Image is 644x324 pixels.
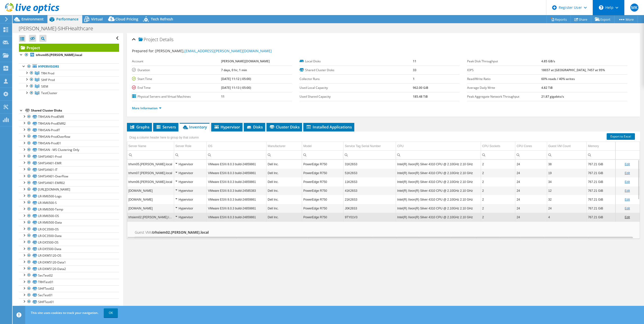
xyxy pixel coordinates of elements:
td: Column Manufacturer, Value Dell Inc. [266,204,302,213]
div: Memory [588,143,599,149]
td: Column CPU Cores, Value 24 [515,160,547,169]
span: MK [630,4,638,12]
td: Model Column [302,142,343,151]
td: Column Model, Value PowerEdge R750 [302,177,343,186]
a: LR-DXW5120-OS [19,252,119,259]
a: Edit [625,163,630,166]
a: Export [591,15,614,23]
td: CPU Sockets Column [481,142,515,151]
td: Column Model, Value PowerEdge R750 [302,195,343,204]
td: Column CPU Sockets, Value 2 [481,204,515,213]
td: Column Manufacturer, Value Dell Inc. [266,169,302,177]
a: Export to Excel [607,133,635,140]
a: Reports [547,15,571,23]
a: LR-DXW5120-Data2 [19,265,119,272]
td: Column Manufacturer, Filter cell [266,150,302,159]
a: TRHTest01 [19,279,119,285]
div: Manufacturer [268,143,286,149]
a: SecTest01 [19,292,119,299]
td: Server Name Column [127,142,174,151]
a: OK [104,308,118,317]
td: Column Server Role, Value Hypervisor [174,213,206,222]
td: Column Manufacturer, Value Dell Inc. [266,186,302,195]
td: Column OS, Value VMware ESXi 8.0.3 build-24859861 [207,169,266,177]
a: Edit [625,189,630,193]
span: Virtual [91,17,103,21]
td: Column Model, Value PowerEdge R750 [302,204,343,213]
div: Server Role [175,143,191,149]
td: Column CPU, Value Intel(R) Xeon(R) Silver 4310 CPU @ 2.10GHz 2.10 GHz [396,169,481,177]
td: Column Service Tag Serial Number, Value 9TY01V3 [343,213,396,222]
td: Guest VM Count Column [547,142,586,151]
label: Peak Disk Throughput [467,59,541,64]
td: Column CPU Sockets, Value 2 [481,195,515,204]
td: Column CPU Cores, Value 24 [515,204,547,213]
a: SIHFSAN01-OverFlow [19,173,119,180]
td: Manufacturer Column [266,142,302,151]
a: TRHTest02 [19,305,119,312]
td: Column Guest VM Count, Value 4 [547,213,586,222]
td: Column Server Role, Value Hypervisor [174,204,206,213]
label: Prepared for: [132,48,154,53]
td: Column Guest VM Count, Value 12 [547,186,586,195]
a: TRH Prod [19,70,119,76]
td: Column CPU, Value Intel(R) Xeon(R) Silver 4310 CPU @ 2.10GHz 2.10 GHz [396,213,481,222]
div: CPU Cores [517,143,532,149]
div: CPU Sockets [482,143,500,149]
td: Column OS, Value VMware ESXi 8.0.3 build-24859861 [207,213,266,222]
a: SIHF Prod [19,76,119,83]
label: Account [132,59,221,64]
a: LR-XM6500-Temp [19,206,119,212]
b: 1 [413,77,415,81]
td: Column OS, Value VMware ESXi 8.0.3 build-24859861 [207,160,266,169]
b: 21.87 gigabits/s [541,94,564,99]
span: Installed Applications [306,124,352,129]
a: SIHFTest01 [19,299,119,305]
div: Hypervisor [175,179,205,185]
label: Used Local Capacity [300,85,413,90]
a: Edit [625,215,630,219]
a: TestCluster [19,90,119,96]
td: Column Server Role, Value Hypervisor [174,169,206,177]
td: Column Memory, Value 767.21 GiB [586,213,615,222]
span: Cloud Pricing [115,17,138,21]
a: TRHSAN-ProdEMR [19,114,119,120]
b: [DATE] 11:13 (-05:00) [221,86,251,90]
td: Column Model, Filter cell [302,150,343,159]
label: End Time [132,85,221,90]
td: Column Model, Value PowerEdge R750 [302,213,343,222]
td: Column OS, Value VMware ESXi 8.0.3 build-24859861 [207,177,266,186]
a: SIEM [19,83,119,90]
label: Read/Write Ratio [467,76,541,82]
td: Column CPU Cores, Value 24 [515,195,547,204]
td: OS Column [207,142,266,151]
a: LR-DX5500-Data [19,246,119,252]
div: Guest VM Count [548,143,571,149]
div: Data grid [127,131,640,239]
td: Column CPU Sockets, Value 2 [481,160,515,169]
a: LR-XM6500-S [19,199,119,206]
td: Column Server Role, Value Hypervisor [174,160,206,169]
a: SIHFSAN01-IT [19,166,119,173]
label: Used Shared Capacity [300,94,413,99]
td: Column CPU Sockets, Value 2 [481,186,515,195]
b: 60% reads / 40% writes [541,77,575,81]
td: Column Service Tag Serial Number, Value 51K26S3 [343,169,396,177]
td: Column CPU, Value Intel(R) Xeon(R) Silver 4310 CPU @ 2.10GHz 2.10 GHz [396,160,481,169]
td: Column Server Name, Value trhsiem02.touchette.local [127,213,174,222]
td: Column Server Role, Value Hypervisor [174,186,206,195]
td: Memory Column [586,142,615,151]
a: LR-DC3500-Data [19,232,119,239]
a: Edit [625,198,630,201]
td: Column Guest VM Count, Value 38 [547,160,586,169]
span: [PERSON_NAME], [155,48,272,53]
label: Physical Servers and Virtual Machines [132,94,221,99]
span: Inventory [182,124,207,129]
b: 185.48 TiB [413,94,428,99]
td: Column CPU Cores, Value 24 [515,169,547,177]
td: Column CPU Sockets, Value 2 [481,213,515,222]
a: SIHFSAN01-Prod [19,153,119,160]
td: Column Model, Value PowerEdge R750 [302,160,343,169]
div: Hypervisor [175,188,205,194]
td: Column Service Tag Serial Number, Value 11K26S3 [343,177,396,186]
